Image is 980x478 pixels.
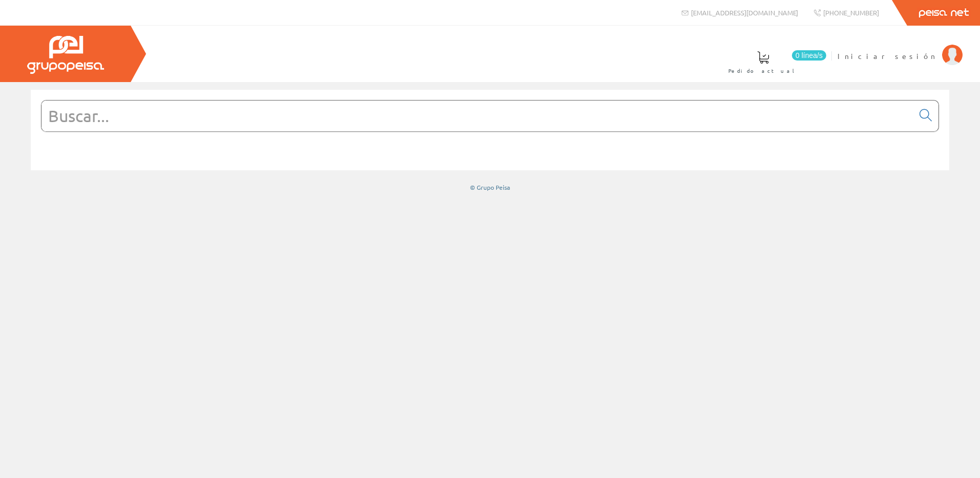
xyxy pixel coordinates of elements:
span: Pedido actual [728,66,798,76]
input: Buscar... [42,101,913,131]
span: 0 línea/s [792,50,826,61]
span: [EMAIL_ADDRESS][DOMAIN_NAME] [691,8,798,17]
img: Grupo Peisa [27,36,104,74]
span: [PHONE_NUMBER] [823,8,879,17]
span: Iniciar sesión [838,51,937,61]
a: Iniciar sesión [838,43,963,52]
div: © Grupo Peisa [31,183,949,192]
